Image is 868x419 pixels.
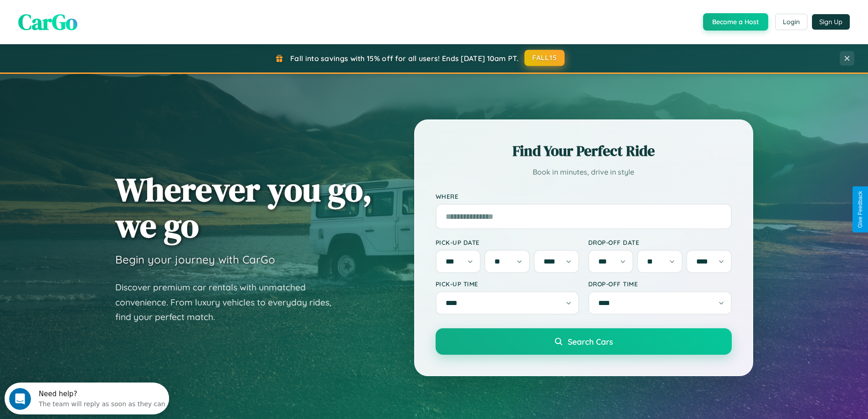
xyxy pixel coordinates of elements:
[436,328,732,355] button: Search Cars
[18,7,77,37] span: CarGo
[115,253,275,266] h3: Begin your journey with CarGo
[524,50,565,66] button: FALL15
[290,54,519,63] span: Fall into savings with 15% off for all users! Ends [DATE] 10am PT.
[5,383,169,414] iframe: Intercom live chat discovery launcher
[436,166,732,179] p: Book in minutes, drive in style
[436,280,579,288] label: Pick-up Time
[568,336,613,347] span: Search Cars
[115,171,372,243] h1: Wherever you go, we go
[588,280,732,288] label: Drop-off Time
[436,141,732,161] h2: Find Your Perfect Ride
[436,192,732,200] label: Where
[436,238,579,246] label: Pick-up Date
[34,8,161,15] div: Need help?
[115,280,343,325] p: Discover premium car rentals with unmatched convenience. From luxury vehicles to everyday rides, ...
[588,238,732,246] label: Drop-off Date
[4,4,169,29] div: Open Intercom Messenger
[703,13,768,31] button: Become a Host
[812,14,850,30] button: Sign Up
[775,14,807,30] button: Login
[857,191,863,228] div: Give Feedback
[34,15,161,25] div: The team will reply as soon as they can
[9,388,31,410] iframe: Intercom live chat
